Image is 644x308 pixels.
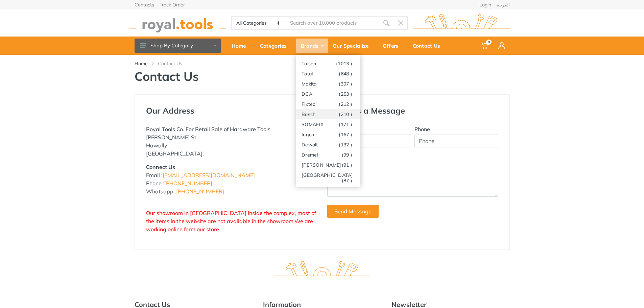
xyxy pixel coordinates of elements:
[339,142,352,147] span: (132 )
[378,37,408,55] a: Offers
[327,135,411,147] input: Your Name
[227,39,255,53] div: Home
[273,261,371,280] img: royal.tools Logo
[328,39,378,53] div: Our Specialize
[339,101,352,107] span: (212 )
[378,39,408,53] div: Offers
[296,99,360,109] a: Fixtec(212 )
[284,16,379,30] input: Site search
[164,180,212,187] a: [PHONE_NUMBER]
[176,188,224,195] a: [PHONE_NUMBER]
[135,2,154,7] a: Contacts
[163,172,255,179] a: [EMAIL_ADDRESS][DOMAIN_NAME]
[296,39,328,53] div: Brands
[296,129,360,139] a: Ingco(167 )
[341,152,352,158] span: (99 )
[341,162,352,168] span: (91 )
[135,60,510,67] nav: breadcrumb
[476,37,494,55] a: 0
[129,14,226,32] img: royal.tools Logo
[296,160,360,170] a: [PERSON_NAME](91 )
[486,40,492,45] span: 0
[296,149,360,160] a: Dremel(99 )
[135,69,510,84] h1: Contact Us
[341,178,352,183] span: (87 )
[158,60,192,67] li: Contact Us
[328,37,378,55] a: Our Specialize
[146,164,175,170] strong: Connect Us
[327,205,379,218] button: Send Message
[232,17,285,29] select: Category
[339,112,352,117] span: (210 )
[227,37,255,55] a: Home
[327,106,498,116] h4: Leave us a Message
[255,39,296,53] div: Categories
[296,58,360,68] a: Tolsen(1013 )
[146,163,317,195] p: Email : Phone : Whatsapp :
[296,68,360,78] a: Total(648 )
[296,78,360,89] a: Makita(307 )
[339,91,352,97] span: (253 )
[339,71,352,76] span: (648 )
[296,139,360,149] a: Dewalt(132 )
[255,37,296,55] a: Categories
[146,210,316,233] span: Our showroom in [GEOGRAPHIC_DATA] inside the complex, most of the items in the website are not av...
[408,39,450,53] div: Contact Us
[339,122,352,127] span: (171 )
[408,37,450,55] a: Contact Us
[497,2,510,7] a: العربية
[296,89,360,99] a: DCA(253 )
[160,2,185,7] a: Track Order
[414,135,498,147] input: Phone
[414,125,430,133] label: Phone
[339,81,352,87] span: (307 )
[413,14,510,32] img: royal.tools Logo
[135,39,221,53] button: Shop By Category
[296,170,360,180] a: [GEOGRAPHIC_DATA](87 )
[339,132,352,137] span: (167 )
[296,109,360,119] a: Bosch(210 )
[336,61,352,66] span: (1013 )
[135,60,148,67] a: Home
[146,125,317,158] p: Royal Tools Co. For Retail Sale of Hardware Tools. [PERSON_NAME] St. Hawally [GEOGRAPHIC_DATA].
[146,106,317,116] h4: Our Address
[296,119,360,129] a: SOMAFIX(171 )
[479,2,491,7] a: Login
